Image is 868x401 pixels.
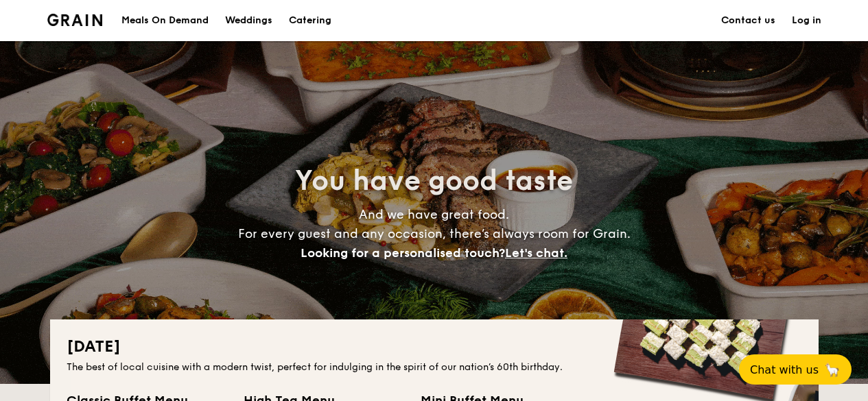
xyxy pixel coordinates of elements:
[67,361,802,374] div: The best of local cuisine with a modern twist, perfect for indulging in the spirit of our nation’...
[824,362,841,378] span: 🦙
[47,14,103,26] a: Logotype
[750,363,819,376] span: Chat with us
[739,354,852,385] button: Chat with us🦙
[67,336,802,358] h2: [DATE]
[47,14,103,26] img: Grain
[505,245,567,260] span: Let's chat.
